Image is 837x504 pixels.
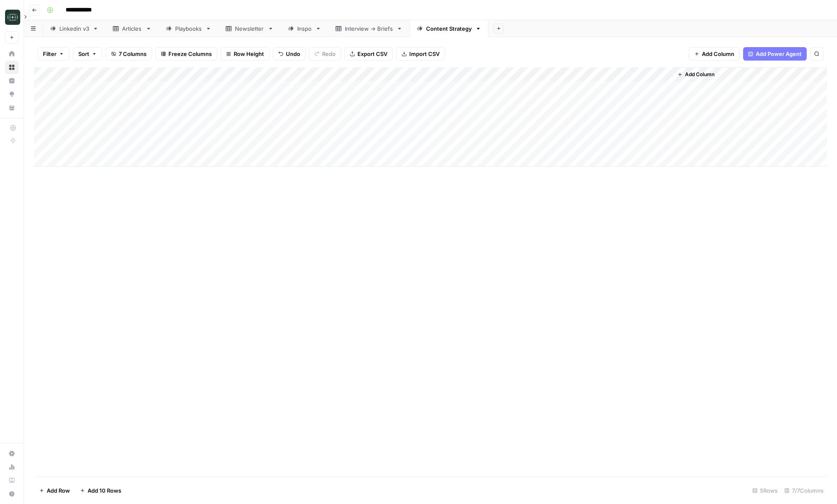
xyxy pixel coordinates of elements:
[5,460,19,474] a: Usage
[5,47,19,61] a: Home
[106,47,152,61] button: 7 Columns
[43,50,56,58] span: Filter
[119,50,147,58] span: 7 Columns
[344,47,393,61] button: Export CSV
[5,74,19,88] a: Insights
[328,20,410,37] a: Interview -> Briefs
[235,24,264,33] div: Newsletter
[5,101,19,114] a: Your Data
[309,47,341,61] button: Redo
[5,88,19,101] a: Opportunities
[34,484,75,497] button: Add Row
[5,474,19,487] a: Learning Hub
[426,24,472,33] div: Content Strategy
[396,47,445,61] button: Import CSV
[73,47,102,61] button: Sort
[281,20,328,37] a: Inspo
[159,20,219,37] a: Playbooks
[286,50,300,58] span: Undo
[322,50,336,58] span: Redo
[674,69,718,80] button: Add Column
[5,61,19,74] a: Browse
[175,24,202,33] div: Playbooks
[88,486,121,495] span: Add 10 Rows
[75,484,126,497] button: Add 10 Rows
[106,20,159,37] a: Articles
[5,7,19,28] button: Workspace: Catalyst
[234,50,264,58] span: Row Height
[345,24,393,33] div: Interview -> Briefs
[59,24,89,33] div: Linkedin v3
[756,50,802,58] span: Add Power Agent
[689,47,740,61] button: Add Column
[273,47,306,61] button: Undo
[168,50,212,58] span: Freeze Columns
[409,50,440,58] span: Import CSV
[749,484,781,497] div: 5 Rows
[5,447,19,460] a: Settings
[43,20,106,37] a: Linkedin v3
[219,20,281,37] a: Newsletter
[685,71,714,78] span: Add Column
[37,47,69,61] button: Filter
[5,10,20,25] img: Catalyst Logo
[47,486,70,495] span: Add Row
[5,487,19,501] button: Help + Support
[743,47,807,61] button: Add Power Agent
[781,484,827,497] div: 7/7 Columns
[357,50,387,58] span: Export CSV
[122,24,142,33] div: Articles
[702,50,734,58] span: Add Column
[155,47,217,61] button: Freeze Columns
[78,50,89,58] span: Sort
[297,24,312,33] div: Inspo
[410,20,488,37] a: Content Strategy
[221,47,269,61] button: Row Height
